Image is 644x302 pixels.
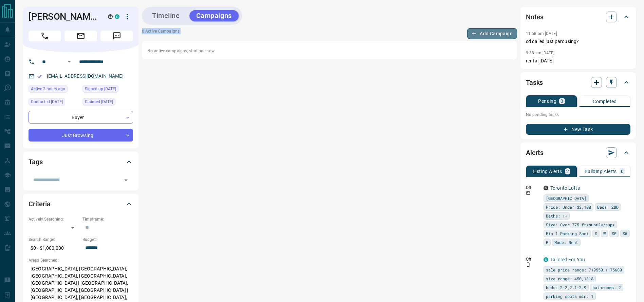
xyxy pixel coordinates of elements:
h2: Tags [29,156,42,167]
span: Min 1 Parking Spot [546,230,589,237]
span: Signed up [DATE] [85,86,116,92]
div: Alerts [526,145,630,161]
p: Pending [538,99,556,103]
span: Claimed [DATE] [85,98,113,105]
div: Notes [526,9,630,25]
p: No active campaigns, start one now [147,48,512,54]
div: condos.ca [544,257,548,262]
div: Buyer [29,111,133,124]
p: 0 [560,99,563,103]
p: 2 [566,169,569,174]
p: $0 - $1,000,000 [29,243,79,254]
div: mrloft.ca [544,186,548,190]
h2: Notes [526,12,544,22]
p: rental [DATE] [526,57,630,64]
p: Actively Searching: [29,216,79,222]
span: SE [612,230,617,237]
a: [EMAIL_ADDRESS][DOMAIN_NAME] [47,73,124,79]
p: 0 [621,169,624,174]
p: Listing Alerts [533,169,562,174]
span: sale price range: 719550,1175680 [546,266,622,273]
span: Contacted [DATE] [31,98,63,105]
h2: Tasks [526,77,543,88]
span: Message [100,31,133,41]
span: Active 2 hours ago [31,86,65,92]
span: Baths: 1+ [546,212,567,219]
div: condos.ca [115,14,119,19]
p: 0 Active Campaigns [142,28,180,39]
p: Off [526,256,539,262]
span: Mode: Rent [554,239,578,246]
button: New Task [526,124,630,135]
button: Campaigns [189,10,239,21]
p: Areas Searched: [29,257,133,263]
button: Open [121,175,131,185]
a: Tailored For You [550,257,585,262]
h1: [PERSON_NAME] [29,11,98,22]
span: Price: Under $3,100 [546,204,591,210]
p: cd called just parousing? [526,38,630,45]
div: Wed Jul 09 2025 [29,98,79,108]
a: Toronto Lofts [550,185,580,191]
h2: Alerts [526,147,544,158]
span: S [595,230,597,237]
div: Tags [29,154,133,170]
span: SW [623,230,627,237]
svg: Email [526,191,531,195]
p: Completed [593,99,617,104]
button: Open [65,58,73,66]
span: E [546,239,548,246]
span: parking spots min: 1 [546,293,593,300]
div: Criteria [29,196,133,212]
p: No pending tasks [526,110,630,120]
button: Add Campaign [467,28,517,39]
span: Beds: 2BD [597,204,619,210]
svg: Push Notification Only [526,262,531,267]
div: mrloft.ca [108,14,113,19]
p: Building Alerts [585,169,617,174]
p: Off [526,185,539,191]
span: W [603,230,606,237]
p: Search Range: [29,237,79,243]
p: Timeframe: [82,216,133,222]
span: Email [65,31,97,41]
span: beds: 2-2,2.1-2.9 [546,284,586,291]
h2: Criteria [29,199,51,209]
div: Tue Sep 16 2025 [29,85,79,95]
div: Tasks [526,74,630,91]
div: Just Browsing [29,129,133,141]
p: 11:58 am [DATE] [526,31,557,36]
span: bathrooms: 2 [592,284,621,291]
svg: Email Verified [37,74,42,79]
p: 9:38 am [DATE] [526,51,555,55]
span: [GEOGRAPHIC_DATA] [546,195,586,202]
div: Fri Jul 27 2018 [82,85,133,95]
span: size range: 450,1318 [546,275,593,282]
div: Fri Jul 27 2018 [82,98,133,108]
p: Budget: [82,237,133,243]
button: Timeline [145,10,187,21]
span: Call [29,31,61,41]
span: Size: Over 775 ft<sup>2</sup> [546,221,615,228]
